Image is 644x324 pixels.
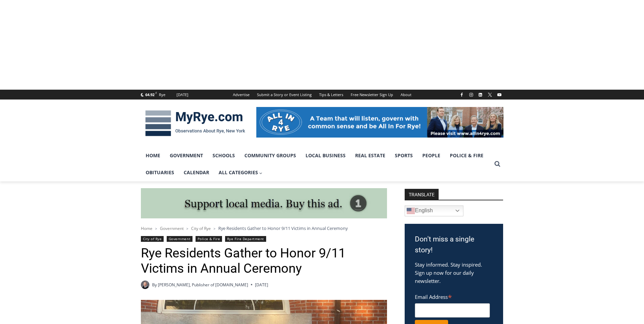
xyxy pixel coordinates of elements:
a: Obituaries [141,164,179,181]
a: English [405,205,463,216]
a: Free Newsletter Sign Up [347,90,397,100]
span: All Categories [219,169,263,176]
nav: Breadcrumbs [141,225,387,232]
img: en [407,207,415,215]
a: Advertise [229,90,253,100]
label: Email Address [415,290,490,302]
a: All Categories [214,164,268,181]
span: Rye Residents Gather to Honor 9/11 Victims in Annual Ceremony [218,225,348,231]
img: All in for Rye [256,107,503,138]
button: View Search Form [491,158,503,170]
div: Rye [159,92,165,98]
p: Stay informed. Stay inspired. Sign up now for our daily newsletter. [415,260,493,285]
span: > [186,226,188,231]
a: Author image [141,281,149,289]
nav: Secondary Navigation [229,90,415,100]
a: Linkedin [476,91,484,99]
a: Calendar [179,164,214,181]
span: > [155,226,157,231]
a: Submit a Story or Event Listing [253,90,315,100]
div: [DATE] [177,92,188,98]
a: Instagram [467,91,475,99]
a: Local Business [301,147,350,164]
a: Tips & Letters [315,90,347,100]
time: [DATE] [255,282,268,288]
span: > [214,226,216,231]
img: MyRye.com [141,106,250,141]
span: By [152,282,157,288]
a: Facebook [458,91,466,99]
a: YouTube [495,91,503,99]
img: support local media, buy this ad [141,188,387,219]
a: Schools [208,147,240,164]
a: Home [141,147,165,164]
a: Government [160,226,184,231]
a: Sports [390,147,418,164]
h1: Rye Residents Gather to Honor 9/11 Victims in Annual Ceremony [141,246,387,276]
a: Home [141,226,152,231]
h3: Don't miss a single story! [415,234,493,255]
a: City of Rye [141,236,164,242]
a: Community Groups [240,147,301,164]
span: F [155,91,157,95]
a: Police & Fire [445,147,488,164]
a: Real Estate [350,147,390,164]
nav: Primary Navigation [141,147,491,181]
a: People [418,147,445,164]
a: Government [165,147,208,164]
strong: TRANSLATE [405,189,439,200]
span: 64.92 [145,92,154,97]
a: [PERSON_NAME], Publisher of [DOMAIN_NAME] [158,282,248,288]
a: X [486,91,494,99]
a: Police & Fire [196,236,222,242]
a: City of Rye [191,226,211,231]
a: Rye Fire Department [225,236,266,242]
a: About [397,90,415,100]
a: Government [167,236,192,242]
